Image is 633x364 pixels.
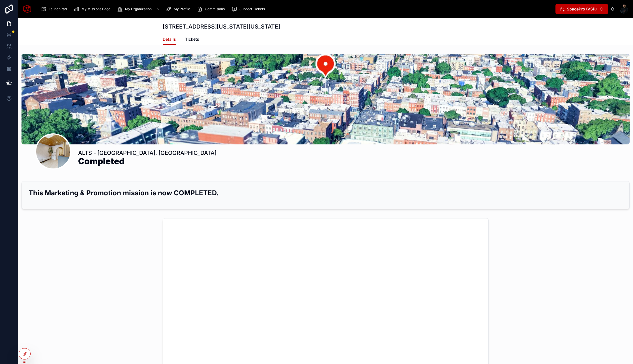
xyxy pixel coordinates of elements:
[125,7,152,11] span: My Organization
[185,36,199,42] span: Tickets
[78,157,216,165] h1: Completed
[49,7,67,11] span: LaunchPad
[239,7,265,11] span: Support Tickets
[81,7,110,11] span: My Missions Page
[195,4,229,14] a: Commisions
[72,4,114,14] a: My Missions Page
[163,34,176,45] a: Details
[39,4,71,14] a: LaunchPad
[29,188,623,198] h2: This Marketing & Promotion mission is now COMPLETED.
[230,4,269,14] a: Support Tickets
[163,23,280,31] h1: [STREET_ADDRESS][US_STATE][US_STATE]
[567,6,597,12] span: SpacePro (VSP)
[174,7,190,11] span: My Profile
[78,149,216,157] h1: ALTS - [GEOGRAPHIC_DATA], [GEOGRAPHIC_DATA]
[185,34,199,45] a: Tickets
[23,5,32,14] img: App logo
[164,4,194,14] a: My Profile
[163,36,176,42] span: Details
[555,4,608,14] button: Select Button
[115,4,163,14] a: My Organization
[205,7,225,11] span: Commisions
[36,3,555,15] div: scrollable content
